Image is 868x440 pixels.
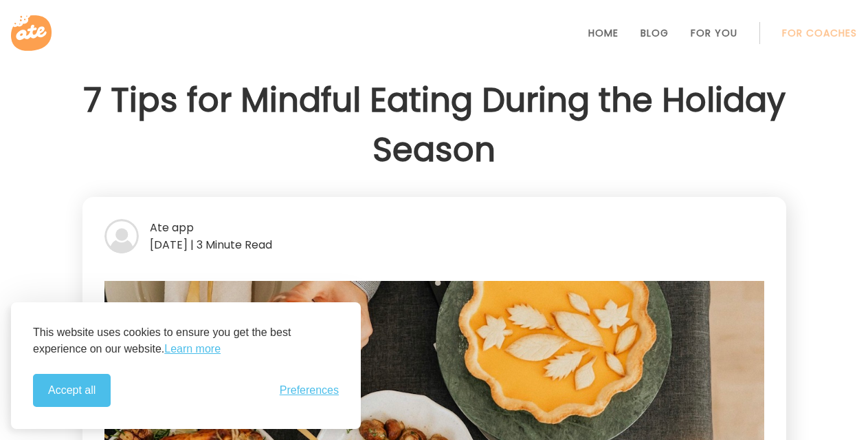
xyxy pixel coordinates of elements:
[691,28,737,39] a: For You
[104,219,764,236] div: Ate app
[33,324,339,357] p: This website uses cookies to ensure you get the best experience on our website.
[82,76,786,175] h1: 7 Tips for Mindful Eating During the Holiday Season
[588,28,619,39] a: Home
[782,28,857,39] a: For Coaches
[104,236,764,253] div: [DATE] | 3 Minute Read
[641,28,669,39] a: Blog
[104,219,139,253] img: bg-avatar-default.svg
[280,384,339,397] span: Preferences
[164,341,221,357] a: Learn more
[33,374,111,407] button: Accept all cookies
[280,384,339,397] button: Toggle preferences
